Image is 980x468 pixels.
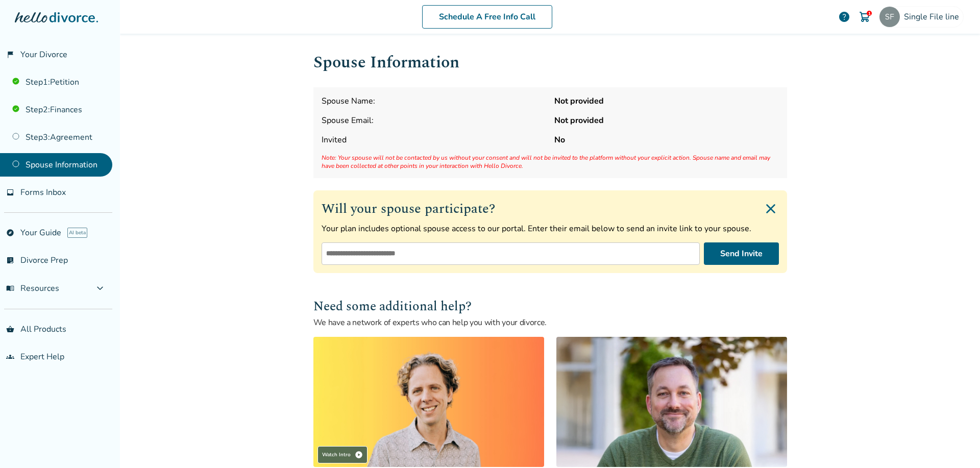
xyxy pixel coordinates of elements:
p: Your plan includes optional spouse access to our portal. Enter their email below to send an invit... [322,223,779,234]
span: expand_more [94,282,106,294]
span: play_circle [355,451,363,459]
span: Note: Your spouse will not be contacted by us without your consent and will not be invited to the... [322,154,779,170]
h2: Will your spouse participate? [322,199,779,219]
span: groups [6,353,14,361]
a: Schedule A Free Info Call [422,5,552,29]
span: Forms Inbox [20,187,66,198]
span: Spouse Name: [322,95,546,107]
strong: Not provided [554,115,779,126]
img: Cart [859,11,871,23]
span: Resources [6,283,59,294]
span: menu_book [6,284,14,292]
span: inbox [6,188,14,196]
iframe: Chat Widget [929,419,980,468]
span: explore [6,229,14,237]
div: 1 [867,11,872,16]
button: Send Invite [704,242,779,265]
img: Close invite form [763,201,779,217]
img: singlefileline@hellodivorce.com [879,7,900,27]
span: flag_2 [6,51,14,59]
h1: Spouse Information [313,50,787,75]
span: Single File line [904,11,963,22]
h2: Need some additional help? [313,298,787,317]
span: list_alt_check [6,256,14,264]
span: AI beta [67,228,87,238]
img: Neil Forester [556,337,787,466]
span: shopping_basket [6,325,14,333]
strong: No [554,134,779,145]
span: Spouse Email: [322,115,546,126]
span: Invited [322,134,546,145]
span: Your Divorce [20,49,67,60]
strong: Not provided [554,95,779,107]
a: help [838,11,850,23]
img: James Traub [313,337,544,466]
p: We have a network of experts who can help you with your divorce. [313,316,787,329]
div: Watch Intro [317,446,367,463]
